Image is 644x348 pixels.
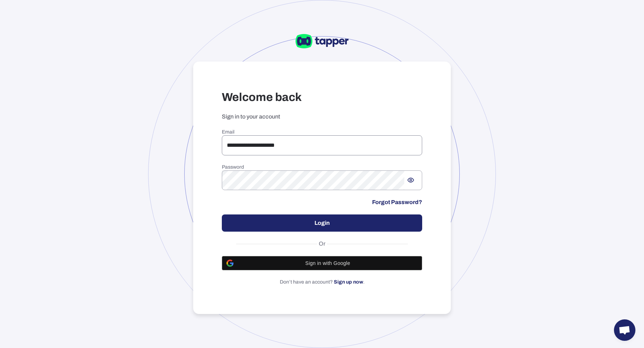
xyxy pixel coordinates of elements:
[222,279,422,285] p: Don’t have an account? .
[614,319,635,341] a: Open chat
[222,214,422,232] button: Login
[404,174,417,187] button: Show password
[238,260,418,266] span: Sign in with Google
[222,129,422,135] h6: Email
[372,199,422,206] a: Forgot Password?
[317,240,327,247] span: Or
[334,279,363,285] a: Sign up now
[222,113,422,120] p: Sign in to your account
[222,90,422,105] h3: Welcome back
[222,164,422,170] h6: Password
[222,256,422,270] button: Sign in with Google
